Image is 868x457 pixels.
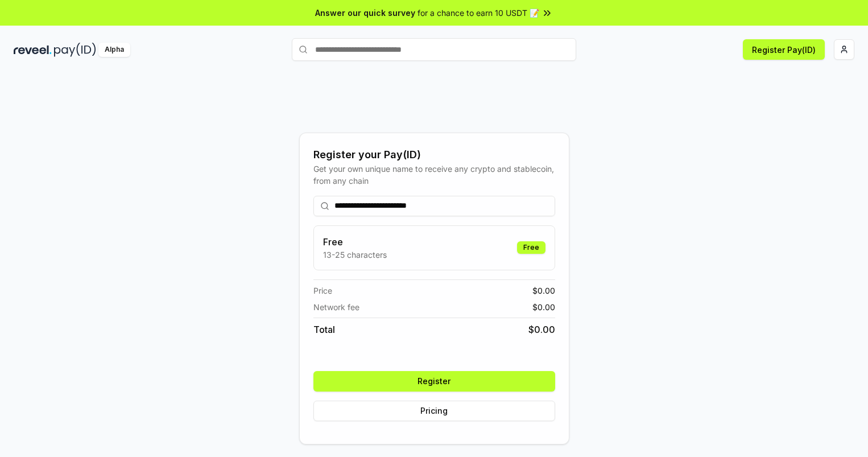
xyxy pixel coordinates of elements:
[517,241,545,254] div: Free
[323,249,387,261] p: 13-25 characters
[532,285,555,297] span: $ 0.00
[313,301,359,313] span: Network fee
[313,163,555,187] div: Get your own unique name to receive any crypto and stablecoin, from any chain
[98,43,130,57] div: Alpha
[54,43,96,57] img: pay_id
[315,7,415,19] span: Answer our quick survey
[313,285,332,297] span: Price
[313,323,335,336] span: Total
[418,7,539,19] span: for a chance to earn 10 USDT 📝
[313,147,555,163] div: Register your Pay(ID)
[532,301,555,313] span: $ 0.00
[14,43,52,57] img: reveel_dark
[313,371,555,392] button: Register
[743,39,825,60] button: Register Pay(ID)
[313,401,555,421] button: Pricing
[323,235,387,249] h3: Free
[528,323,555,336] span: $ 0.00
